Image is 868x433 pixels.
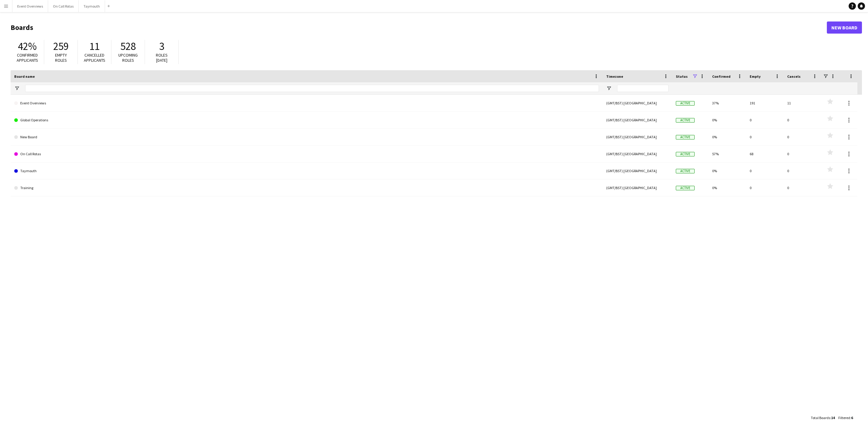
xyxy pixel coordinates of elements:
[14,146,599,162] a: On Call Rotas
[676,186,695,190] span: Active
[709,146,746,162] div: 57%
[784,112,821,128] div: 0
[676,118,695,123] span: Active
[746,129,784,145] div: 0
[784,95,821,111] div: 11
[156,52,168,63] span: Roles [DATE]
[53,40,69,53] span: 259
[11,23,827,32] h1: Boards
[14,74,35,79] span: Board name
[48,0,79,12] button: On Call Rotas
[709,95,746,111] div: 37%
[14,162,599,179] a: Taymouth
[603,162,672,179] div: (GMT/BST) [GEOGRAPHIC_DATA]
[89,40,100,53] span: 11
[709,162,746,179] div: 0%
[603,95,672,111] div: (GMT/BST) [GEOGRAPHIC_DATA]
[84,52,105,63] span: Cancelled applicants
[851,415,853,420] span: 6
[606,86,612,91] button: Open Filter Menu
[746,162,784,179] div: 0
[14,179,599,196] a: Training
[603,179,672,196] div: (GMT/BST) [GEOGRAPHIC_DATA]
[709,112,746,128] div: 0%
[746,146,784,162] div: 68
[750,74,761,79] span: Empty
[79,0,105,12] button: Taymouth
[709,179,746,196] div: 0%
[603,112,672,128] div: (GMT/BST) [GEOGRAPHIC_DATA]
[811,412,835,424] div: :
[676,152,695,156] span: Active
[746,112,784,128] div: 0
[746,95,784,111] div: 191
[14,129,599,146] a: New Board
[784,162,821,179] div: 0
[603,129,672,145] div: (GMT/BST) [GEOGRAPHIC_DATA]
[14,112,599,129] a: Global Operations
[831,415,835,420] span: 14
[118,52,138,63] span: Upcoming roles
[120,40,136,53] span: 528
[676,169,695,173] span: Active
[784,146,821,162] div: 0
[676,101,695,106] span: Active
[12,0,48,12] button: Event Overviews
[603,146,672,162] div: (GMT/BST) [GEOGRAPHIC_DATA]
[827,21,862,34] a: New Board
[787,74,801,79] span: Cancels
[784,179,821,196] div: 0
[55,52,67,63] span: Empty roles
[617,85,669,92] input: Timezone Filter Input
[676,135,695,139] span: Active
[17,52,38,63] span: Confirmed applicants
[838,412,853,424] div: :
[709,129,746,145] div: 0%
[676,74,688,79] span: Status
[18,40,37,53] span: 42%
[712,74,731,79] span: Confirmed
[25,85,599,92] input: Board name Filter Input
[606,74,623,79] span: Timezone
[14,95,599,112] a: Event Overviews
[811,415,830,420] span: Total Boards
[838,415,850,420] span: Filtered
[746,179,784,196] div: 0
[14,86,20,91] button: Open Filter Menu
[784,129,821,145] div: 0
[159,40,164,53] span: 3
